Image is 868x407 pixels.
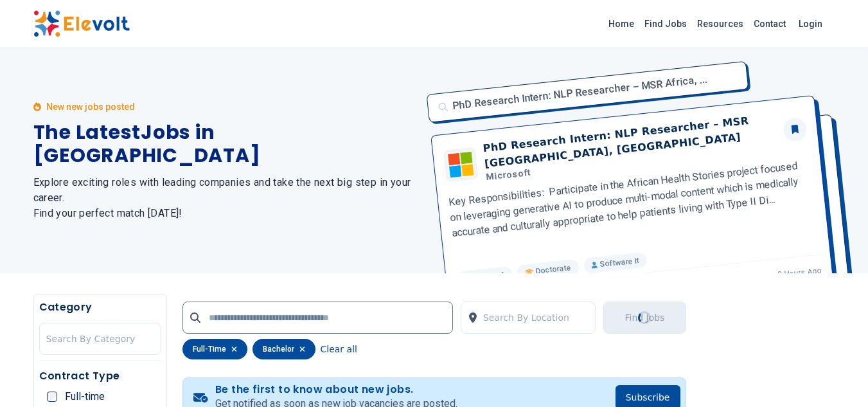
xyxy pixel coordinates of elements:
p: New new jobs posted [46,100,135,113]
a: Contact [748,14,791,34]
div: Loading... [637,309,653,325]
button: Find JobsLoading... [603,302,686,334]
a: Home [603,14,639,34]
button: Clear all [321,339,357,359]
a: Find Jobs [639,14,692,34]
a: Login [791,11,830,37]
iframe: Chat Widget [804,345,868,407]
div: bachelor [252,339,315,359]
h2: Explore exciting roles with leading companies and take the next big step in your career. Find you... [33,175,419,221]
h1: The Latest Jobs in [GEOGRAPHIC_DATA] [33,121,419,167]
div: full-time [182,339,247,359]
h4: Be the first to know about new jobs. [215,383,457,396]
a: Resources [692,14,748,34]
h5: Contract Type [39,368,161,384]
span: Full-time [65,392,105,402]
img: Elevolt [33,10,130,37]
h5: Category [39,300,161,315]
input: Full-time [47,392,57,402]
